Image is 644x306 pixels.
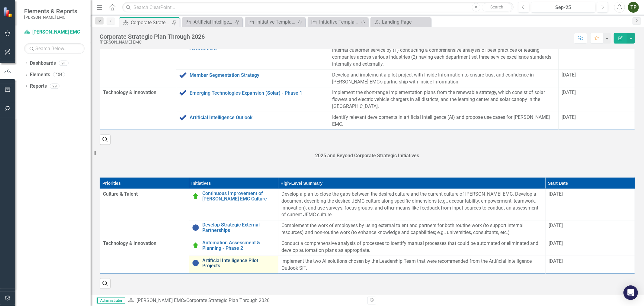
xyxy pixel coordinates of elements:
[533,4,593,11] div: Sep-25
[189,238,278,256] td: Double-Click to Edit Right Click for Context Menu
[24,8,77,15] span: Elements & Reports
[179,89,187,96] img: Complete
[202,191,275,201] a: Continuous Improvement of [PERSON_NAME] EMC Culture
[100,189,189,238] td: Double-Click to Edit
[278,220,546,238] td: Double-Click to Edit
[332,40,555,67] p: Enhance and expand [PERSON_NAME] EMC's service excellence standards for member experience and int...
[184,18,233,26] a: Artificial Intelligence Outlook
[246,18,296,26] a: Initiative Template CDT
[558,112,635,130] td: Double-Click to Edit
[100,40,205,44] div: [PERSON_NAME] EMC
[202,258,275,269] a: Artificial Intelligence Pilot Projects
[628,2,639,13] button: TP
[281,258,543,272] p: Implement the two AI solutions chosen by the Leadership Team that were recommended from the Artif...
[546,256,635,274] td: Double-Click to Edit
[490,5,503,9] span: Search
[202,240,275,251] a: Automation Assessment & Planning - Phase 2
[332,89,555,110] p: Implement the short-range implementation plans from the renewable strategy, which consist of sola...
[329,38,558,70] td: Double-Click to Edit
[372,18,429,26] a: Landing Page
[103,240,186,247] span: Technology & Innovation
[546,220,635,238] td: Double-Click to Edit
[131,19,171,26] div: Corporate Strategic Plan Through 2026
[189,220,278,238] td: Double-Click to Edit Right Click for Context Menu
[329,112,558,130] td: Double-Click to Edit
[176,112,329,130] td: Double-Click to Edit Right Click for Context Menu
[176,87,329,112] td: Double-Click to Edit Right Click for Context Menu
[176,38,329,70] td: Double-Click to Edit Right Click for Context Menu
[103,191,186,198] span: Culture & Talent
[558,38,635,70] td: Double-Click to Edit
[192,242,199,249] img: At Target
[179,114,187,121] img: Complete
[176,70,329,87] td: Double-Click to Edit Right Click for Context Menu
[24,15,77,20] small: [PERSON_NAME] EMC
[30,60,56,67] a: Dashboards
[329,70,558,87] td: Double-Click to Edit
[549,223,563,228] span: [DATE]
[192,259,199,267] img: No Information
[332,114,555,128] p: Identify relevant developments in artificial intelligence (AI) and propose use cases for [PERSON_...
[50,83,59,89] div: 29
[190,73,326,78] a: Member Segmentation Strategy
[319,18,359,26] div: Initiative Template DPT
[100,87,176,130] td: Double-Click to Edit
[190,90,326,96] a: Emerging Technologies Expansion (Solar) - Phase 1
[3,7,14,18] img: ClearPoint Strategy
[278,238,546,256] td: Double-Click to Edit
[100,238,189,274] td: Double-Click to Edit
[202,222,275,233] a: Develop Strategic External Partnerships
[100,33,205,40] div: Corporate Strategic Plan Through 2026
[623,285,638,300] div: Open Intercom Messenger
[562,90,576,95] span: [DATE]
[30,71,50,78] a: Elements
[562,114,576,120] span: [DATE]
[190,115,326,120] a: Artificial Intelligence Outlook
[100,38,176,87] td: Double-Click to Edit
[192,224,199,231] img: No Information
[59,61,69,66] div: 91
[256,18,296,26] div: Initiative Template CDT
[278,256,546,274] td: Double-Click to Edit
[24,43,85,54] input: Search Below...
[531,2,595,13] button: Sep-25
[30,83,47,90] a: Reports
[558,70,635,87] td: Double-Click to Edit
[281,222,543,236] p: Complement the work of employees by using external talent and partners for both routine work (to ...
[549,191,563,197] span: [DATE]
[53,72,65,77] div: 134
[329,87,558,112] td: Double-Click to Edit
[482,3,512,11] button: Search
[97,298,125,304] span: Administrator
[194,18,233,26] div: Artificial Intelligence Outlook
[278,189,546,220] td: Double-Click to Edit
[309,18,359,26] a: Initiative Template DPT
[103,89,173,96] span: Technology & Innovation
[332,72,555,86] p: Develop and implement a pilot project with Inside Information to ensure trust and confidence in [...
[186,298,270,303] div: Corporate Strategic Plan Through 2026
[189,256,278,274] td: Double-Click to Edit Right Click for Context Menu
[281,240,543,254] p: Conduct a comprehensive analysis of processes to identify manual processes that could be automate...
[316,153,419,158] span: 2025 and Beyond Corporate Strategic Initiatives
[549,240,563,246] span: [DATE]
[562,72,576,78] span: [DATE]
[136,298,184,303] a: [PERSON_NAME] EMC
[190,40,326,50] a: Service Excellence Standards & Ph. 1 of Automation Assessment
[281,191,543,218] p: Develop a plan to close the gaps between the desired culture and the current culture of [PERSON_N...
[128,297,363,304] div: »
[558,87,635,112] td: Double-Click to Edit
[546,238,635,256] td: Double-Click to Edit
[549,258,563,264] span: [DATE]
[382,18,429,26] div: Landing Page
[189,189,278,220] td: Double-Click to Edit Right Click for Context Menu
[179,72,187,79] img: Complete
[192,193,199,200] img: At Target
[24,29,85,36] a: [PERSON_NAME] EMC
[546,189,635,220] td: Double-Click to Edit
[122,2,514,13] input: Search ClearPoint...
